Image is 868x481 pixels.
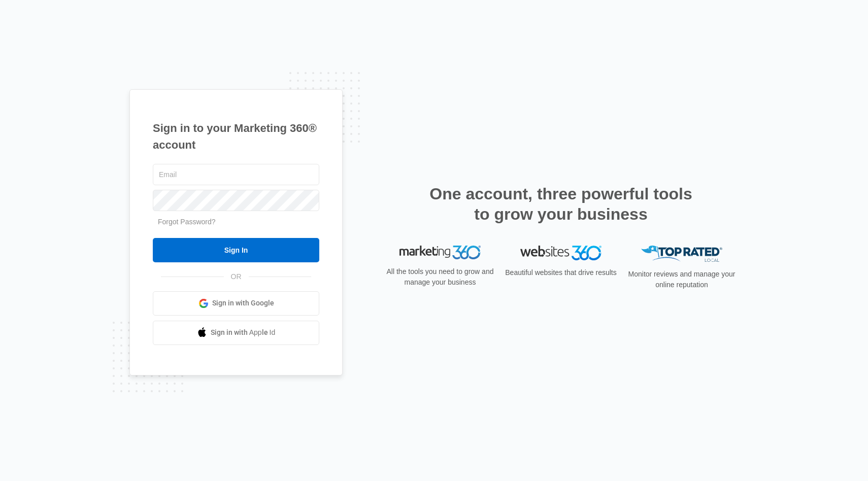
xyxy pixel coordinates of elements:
img: Marketing 360 [399,246,481,260]
h2: One account, three powerful tools to grow your business [426,184,695,224]
a: Sign in with Google [153,291,319,316]
input: Sign In [153,238,319,262]
img: Websites 360 [520,246,602,260]
p: All the tools you need to grow and manage your business [383,266,497,288]
a: Forgot Password? [158,218,216,226]
input: Email [153,164,319,185]
span: Sign in with Google [212,298,274,308]
img: Top Rated Local [641,246,722,262]
h1: Sign in to your Marketing 360® account [153,120,319,153]
span: OR [224,271,249,282]
a: Sign in with Apple Id [153,321,319,345]
p: Monitor reviews and manage your online reputation [625,269,739,290]
p: Beautiful websites that drive results [504,267,618,278]
span: Sign in with Apple Id [211,327,276,338]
